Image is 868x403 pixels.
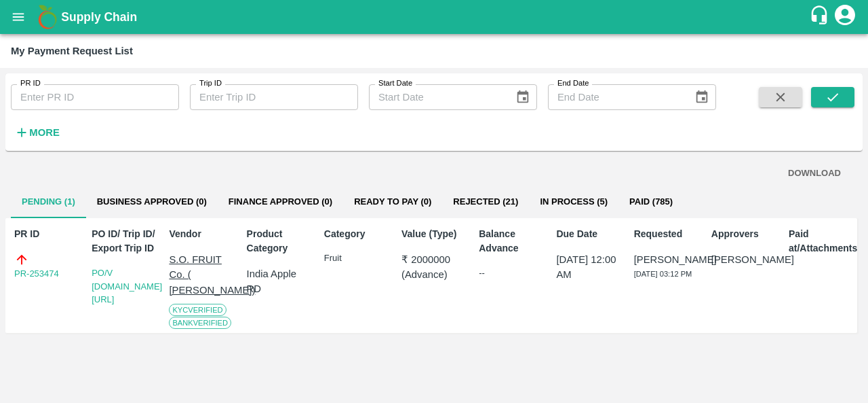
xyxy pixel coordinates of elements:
[529,186,618,218] button: In Process (5)
[401,267,467,282] p: ( Advance )
[169,304,226,316] span: KYC Verified
[343,186,442,218] button: Ready To Pay (0)
[169,252,234,298] p: S.O. FRUIT Co. ( [PERSON_NAME])
[510,84,536,110] button: Choose date
[809,5,833,29] div: customer-support
[324,227,389,241] p: Category
[634,227,699,241] p: Requested
[557,78,589,89] label: End Date
[3,1,34,33] button: open drawer
[92,268,162,304] a: PO/V [DOMAIN_NAME][URL]
[61,10,137,24] b: Supply Chain
[789,227,854,256] p: Paid at/Attachments
[218,186,343,218] button: Finance Approved (0)
[86,186,218,218] button: Business Approved (0)
[14,267,59,281] a: PR-253474
[169,227,234,241] p: Vendor
[247,266,312,297] p: India Apple RD
[479,227,544,256] p: Balance Advance
[548,84,684,110] input: End Date
[378,78,412,89] label: Start Date
[324,252,389,265] p: Fruit
[20,78,41,89] label: PR ID
[711,227,776,241] p: Approvers
[11,186,86,218] button: Pending (1)
[11,121,63,144] button: More
[689,84,715,110] button: Choose date
[11,84,179,110] input: Enter PR ID
[556,227,621,241] p: Due Date
[634,270,692,278] span: [DATE] 03:12 PM
[833,3,857,31] div: account of current user
[442,186,529,218] button: Rejected (21)
[14,227,79,241] p: PR ID
[556,252,621,283] p: [DATE] 12:00 AM
[401,227,467,241] p: Value (Type)
[61,7,809,27] a: Supply Chain
[711,252,776,267] p: [PERSON_NAME]
[247,227,312,256] p: Product Category
[618,186,684,218] button: Paid (785)
[783,162,846,186] button: DOWNLOAD
[401,252,467,267] p: ₹ 2000000
[190,84,358,110] input: Enter Trip ID
[634,252,699,267] p: [PERSON_NAME]
[29,127,60,138] strong: More
[199,78,222,89] label: Trip ID
[479,266,544,280] div: --
[34,3,61,31] img: logo
[169,317,231,329] span: Bank Verified
[369,84,505,110] input: Start Date
[92,227,157,256] p: PO ID/ Trip ID/ Export Trip ID
[11,42,133,60] div: My Payment Request List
